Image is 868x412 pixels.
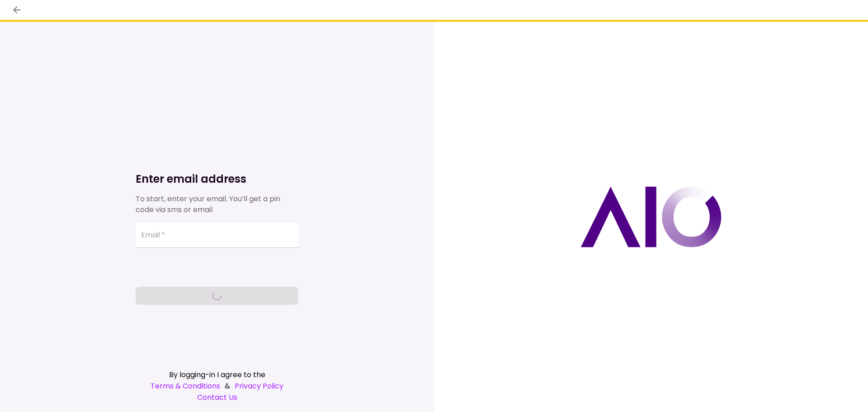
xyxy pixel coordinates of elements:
div: & [136,380,298,392]
a: Terms & Conditions [151,380,220,392]
img: AIO logo [580,186,722,247]
a: Privacy Policy [235,380,283,392]
div: By logging-in I agree to the [136,369,298,380]
a: Contact Us [136,392,298,403]
div: To start, enter your email. You’ll get a pin code via sms or email [136,194,298,215]
h1: Enter email address [136,172,298,186]
button: back [9,2,24,18]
